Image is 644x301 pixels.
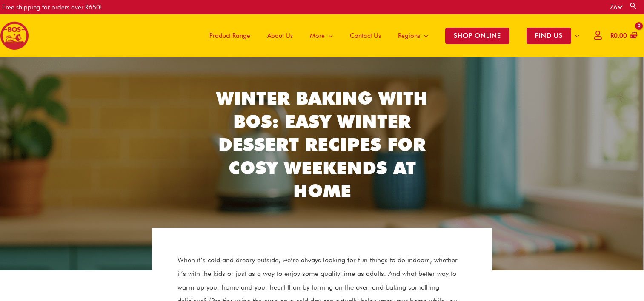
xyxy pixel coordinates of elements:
[437,14,518,57] a: SHOP ONLINE
[259,14,301,57] a: About Us
[310,23,325,48] span: More
[389,14,437,57] a: Regions
[199,87,446,203] h2: Winter Baking with BOS: Easy Winter Dessert Recipes for Cosy Weekends at Home
[201,14,259,57] a: Product Range
[445,28,509,44] span: SHOP ONLINE
[610,3,623,11] a: ZA
[527,28,571,44] span: FIND US
[610,32,627,40] bdi: 0.00
[350,23,381,48] span: Contact Us
[341,14,389,57] a: Contact Us
[267,23,293,48] span: About Us
[610,32,614,40] span: R
[609,26,638,45] a: View Shopping Cart, empty
[629,2,638,10] a: Search button
[301,14,341,57] a: More
[209,23,250,48] span: Product Range
[195,14,588,57] nav: Site Navigation
[398,23,420,48] span: Regions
